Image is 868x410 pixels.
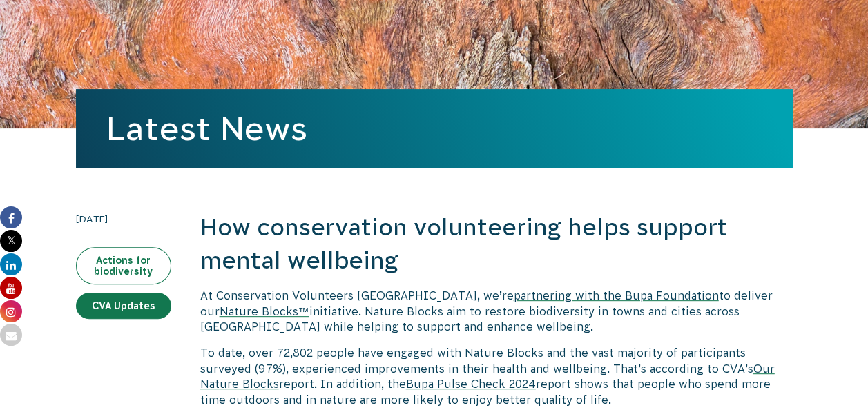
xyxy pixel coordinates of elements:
[220,305,309,318] a: Nature Blocks™
[106,110,307,147] a: Latest News
[406,378,536,390] a: Bupa Pulse Check 2024
[200,305,740,333] span: initiative. Nature Blocks aim to restore biodiversity in towns and cities across [GEOGRAPHIC_DATA...
[279,378,406,390] span: report. In addition, the
[200,289,514,302] span: At Conservation Volunteers [GEOGRAPHIC_DATA], we’re
[200,378,771,405] span: report shows that people who spend more time outdoors and in nature are more likely to enjoy bett...
[514,289,719,302] a: partnering with the Bupa Foundation
[200,346,753,374] span: To date, over 72,802 people have engaged with Nature Blocks and the vast majority of participants...
[200,211,793,277] h2: How conservation volunteering helps support mental wellbeing
[200,289,773,317] span: to deliver our
[76,293,171,319] a: CVA Updates
[76,247,171,284] a: Actions for biodiversity
[76,211,171,226] time: [DATE]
